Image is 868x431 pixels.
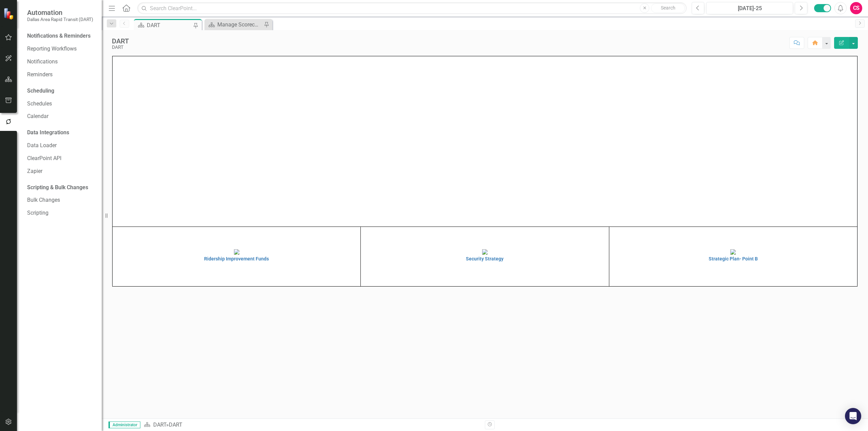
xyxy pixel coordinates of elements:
img: mceclip2%20v4.png [482,249,488,255]
a: Strategic Plan- Point B [611,249,855,261]
div: Notifications & Reminders [27,32,91,40]
button: [DATE]-25 [706,2,793,14]
a: Data Loader [27,142,95,150]
h4: Ridership Improvement Funds [114,256,359,261]
div: DART [112,45,129,50]
div: Scripting & Bulk Changes [27,184,88,192]
div: DART [147,21,192,30]
a: Manage Scorecards [206,20,262,29]
div: DART [169,422,182,428]
a: Notifications [27,58,95,66]
button: CS [850,2,862,14]
a: Calendar [27,113,95,120]
div: Manage Scorecards [217,20,262,29]
small: Dallas Area Rapid Transit (DART) [27,17,93,22]
a: Reminders [27,71,95,79]
div: [DATE]-25 [709,4,791,13]
img: mceclip1%20v4.png [234,249,239,255]
a: Schedules [27,100,95,108]
span: Automation [27,8,93,17]
div: » [144,421,480,429]
img: mceclip4%20v3.png [730,249,736,255]
div: Data Integrations [27,129,69,137]
span: Administrator [108,422,140,428]
a: ClearPoint API [27,155,95,162]
a: Scripting [27,209,95,217]
a: Ridership Improvement Funds [114,249,359,261]
a: DART [153,422,166,428]
img: ClearPoint Strategy [3,7,16,20]
span: Search [661,5,675,11]
a: Security Strategy [362,249,607,261]
div: Scheduling [27,87,54,95]
button: Search [651,3,685,13]
a: Bulk Changes [27,196,95,204]
a: Zapier [27,168,95,175]
a: Reporting Workflows [27,45,95,53]
input: Search ClearPoint... [137,2,687,14]
div: DART [112,37,129,45]
h4: Strategic Plan- Point B [611,256,855,261]
h4: Security Strategy [362,256,607,261]
div: Open Intercom Messenger [845,408,861,424]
